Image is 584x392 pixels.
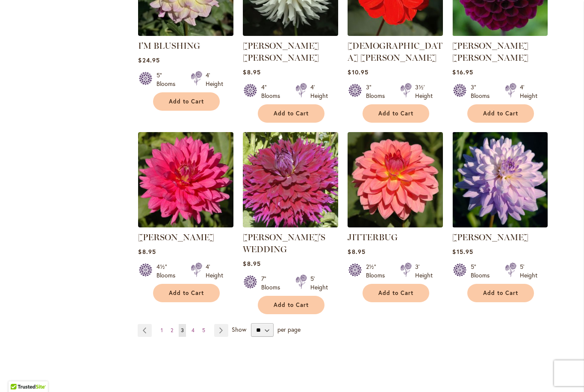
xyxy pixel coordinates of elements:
div: 4' Height [206,71,223,88]
img: JITTERBUG [348,132,443,227]
span: per page [277,325,301,333]
a: [PERSON_NAME] [PERSON_NAME] [452,41,528,63]
span: Add to Cart [169,289,204,297]
img: Jennifer's Wedding [243,132,338,227]
a: JAPANESE BISHOP [348,29,443,38]
div: 5' Height [310,274,328,292]
a: 1 [159,324,165,337]
span: $15.95 [452,248,473,256]
div: 4' Height [520,83,537,100]
span: Add to Cart [274,301,309,309]
a: JACK FROST [243,29,338,38]
button: Add to Cart [467,104,534,123]
img: JENNA [138,132,233,227]
div: 5' Height [520,262,537,280]
span: 1 [161,327,163,333]
div: 3' Height [415,262,433,280]
button: Add to Cart [153,284,220,302]
span: Add to Cart [169,98,204,105]
div: 4½" Blooms [156,262,180,280]
a: [PERSON_NAME] [138,232,214,242]
div: 5" Blooms [471,262,495,280]
div: 3" Blooms [366,83,390,100]
div: 4' Height [310,83,328,100]
a: JASON MATTHEW [452,29,548,38]
iframe: Launch Accessibility Center [6,362,30,386]
img: JORDAN NICOLE [452,132,548,227]
span: Add to Cart [483,289,518,297]
button: Add to Cart [258,104,324,123]
button: Add to Cart [363,284,429,302]
div: 4' Height [206,262,223,280]
button: Add to Cart [153,92,220,111]
a: JENNA [138,221,233,229]
span: 5 [202,327,205,333]
div: 3½' Height [415,83,433,100]
div: 2½" Blooms [366,262,390,280]
span: $8.95 [243,259,260,268]
div: 4" Blooms [261,83,285,100]
a: JORDAN NICOLE [452,221,548,229]
div: 7" Blooms [261,274,285,292]
span: 3 [181,327,184,333]
a: 2 [168,324,175,337]
a: I'M BLUSHING [138,41,200,51]
span: $10.95 [348,68,368,76]
span: $8.95 [243,68,260,76]
a: JITTERBUG [348,232,398,242]
span: 2 [171,327,173,333]
span: $16.95 [452,68,473,76]
a: Jennifer's Wedding [243,221,338,229]
a: [PERSON_NAME]'S WEDDING [243,232,325,254]
button: Add to Cart [363,104,429,123]
a: I’M BLUSHING [138,29,233,38]
a: [PERSON_NAME] [PERSON_NAME] [243,41,319,63]
a: [PERSON_NAME] [452,232,528,242]
span: Show [232,325,246,333]
div: 3" Blooms [471,83,495,100]
span: Add to Cart [274,110,309,117]
span: Add to Cart [378,110,413,117]
span: $24.95 [138,56,159,64]
a: 4 [189,324,197,337]
span: Add to Cart [483,110,518,117]
span: $8.95 [348,248,365,256]
a: JITTERBUG [348,221,443,229]
span: 4 [192,327,195,333]
span: Add to Cart [378,289,413,297]
a: 5 [200,324,207,337]
a: [DEMOGRAPHIC_DATA] [PERSON_NAME] [348,41,442,63]
span: $8.95 [138,248,156,256]
div: 5" Blooms [156,71,180,88]
button: Add to Cart [467,284,534,302]
button: Add to Cart [258,296,324,314]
